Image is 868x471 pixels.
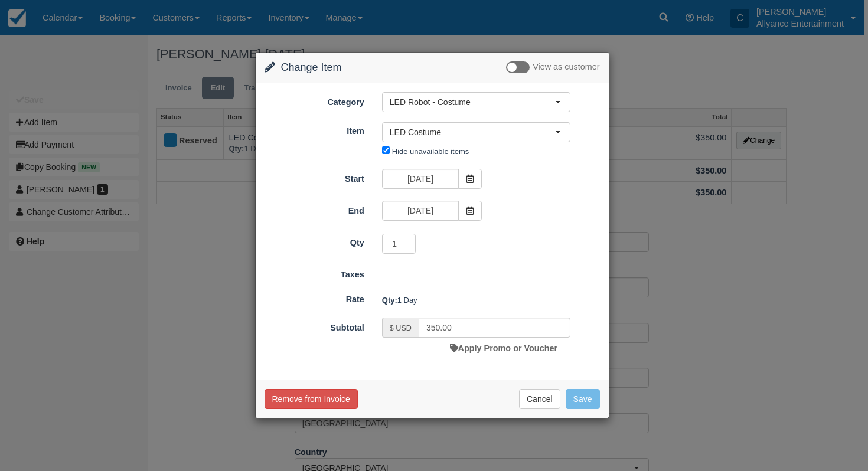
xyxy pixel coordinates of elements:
input: Qty [382,234,416,254]
span: View as customer [533,63,599,72]
small: $ USD [390,324,412,332]
span: LED Costume [390,126,555,138]
label: Subtotal [256,318,373,334]
label: Rate [256,289,373,306]
button: Cancel [519,389,560,409]
label: Category [256,92,373,109]
label: Hide unavailable items [392,147,469,156]
div: 1 Day [373,290,609,310]
label: Taxes [256,264,373,281]
label: Item [256,121,373,138]
label: End [256,201,373,217]
button: LED Robot - Costume [382,92,570,112]
span: LED Robot - Costume [390,96,555,108]
a: Apply Promo or Voucher [450,344,557,353]
label: Start [256,169,373,185]
button: Save [566,389,600,409]
button: Remove from Invoice [265,389,358,409]
strong: Qty [382,296,397,305]
label: Qty [256,233,373,249]
button: LED Costume [382,122,570,142]
span: Change Item [281,61,342,73]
